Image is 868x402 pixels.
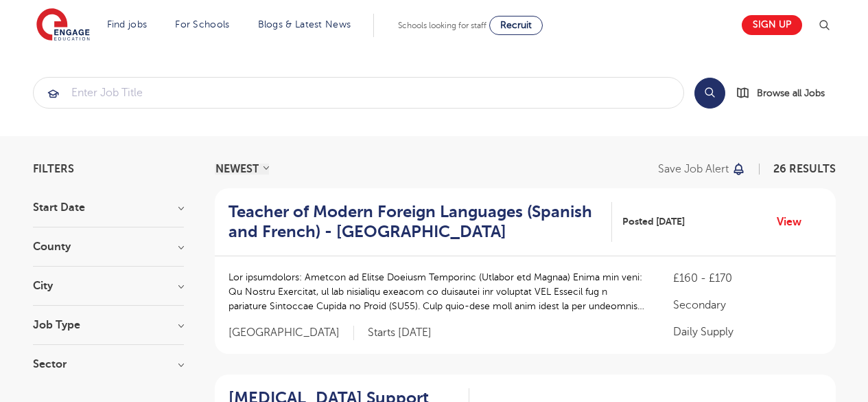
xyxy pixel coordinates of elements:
[258,19,351,30] a: Blogs & Latest News
[33,164,74,175] span: Filters
[228,270,646,313] p: Lor ipsumdolors: Ametcon ad Elitse Doeiusm Temporinc (Utlabor etd Magnaa) Enima min veni: Qu Nost...
[622,214,685,229] span: Posted [DATE]
[489,16,543,35] a: Recruit
[228,326,354,340] span: [GEOGRAPHIC_DATA]
[773,163,836,175] span: 26 RESULTS
[33,280,184,291] h3: City
[500,20,532,30] span: Recruit
[673,270,821,287] p: £160 - £170
[757,85,825,101] span: Browse all Jobs
[34,78,683,108] input: Submit
[33,202,184,213] h3: Start Date
[175,19,229,30] a: For Schools
[673,324,821,340] p: Daily Supply
[368,326,432,340] p: Starts [DATE]
[33,241,184,252] h3: County
[673,297,821,313] p: Secondary
[33,320,184,331] h3: Job Type
[658,164,729,175] p: Save job alert
[228,202,601,242] h2: Teacher of Modern Foreign Languages (Spanish and French) - [GEOGRAPHIC_DATA]
[107,19,148,30] a: Find jobs
[36,8,90,43] img: Engage Education
[736,85,836,101] a: Browse all Jobs
[742,15,802,35] a: Sign up
[33,77,684,109] div: Submit
[33,359,184,370] h3: Sector
[694,78,725,109] button: Search
[777,213,812,231] a: View
[228,202,612,242] a: Teacher of Modern Foreign Languages (Spanish and French) - [GEOGRAPHIC_DATA]
[658,164,747,175] button: Save job alert
[398,21,486,30] span: Schools looking for staff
